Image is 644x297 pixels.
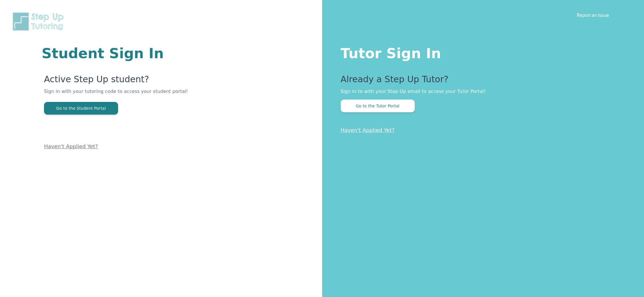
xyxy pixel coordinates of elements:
[577,12,609,18] a: Report an Issue
[341,88,621,95] p: Sign in to with your Step Up email to access your Tutor Portal!
[44,143,98,149] a: Haven't Applied Yet?
[44,74,253,88] p: Active Step Up student?
[12,12,67,32] img: Step Up Tutoring horizontal logo
[341,103,415,109] a: Go to the Tutor Portal
[341,127,395,133] a: Haven't Applied Yet?
[341,74,621,88] p: Already a Step Up Tutor?
[341,100,415,112] button: Go to the Tutor Portal
[42,46,253,60] h1: Student Sign In
[44,88,253,102] p: Sign in with your tutoring code to access your student portal!
[341,44,621,60] h1: Tutor Sign In
[44,105,118,111] a: Go to the Student Portal
[44,102,118,115] button: Go to the Student Portal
